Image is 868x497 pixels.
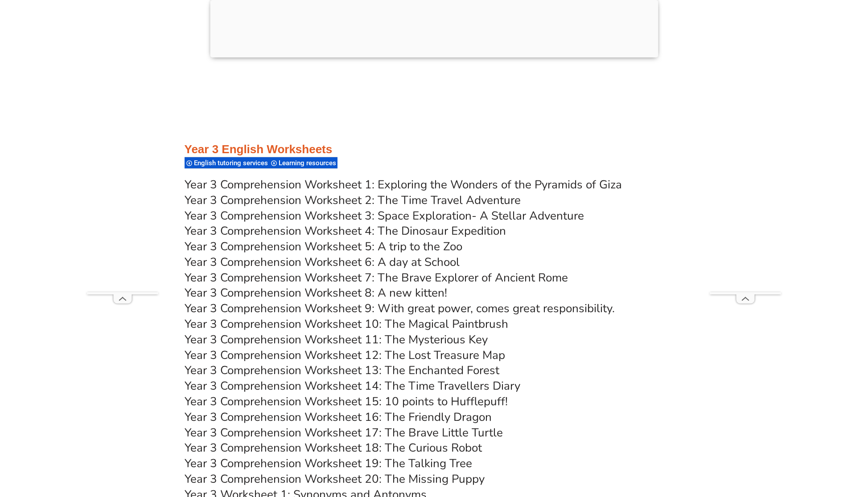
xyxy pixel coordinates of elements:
[715,396,868,497] iframe: Chat Widget
[185,177,622,192] a: Year 3 Comprehension Worksheet 1: Exploring the Wonders of the Pyramids of Giza
[185,378,520,394] a: Year 3 Comprehension Worksheet 14: The Time Travellers Diary
[194,159,271,167] span: English tutoring services
[87,25,158,292] iframe: Advertisement
[269,157,337,169] div: Learning resources
[185,208,584,224] a: Year 3 Comprehension Worksheet 3: Space Exploration- A Stellar Adventure
[185,332,488,347] a: Year 3 Comprehension Worksheet 11: The Mysterious Key
[185,270,568,285] a: Year 3 Comprehension Worksheet 7: The Brave Explorer of Ancient Rome
[185,239,462,254] a: Year 3 Comprehension Worksheet 5: A trip to the Zoo
[185,223,506,239] a: Year 3 Comprehension Worksheet 4: The Dinosaur Expedition
[185,347,505,363] a: Year 3 Comprehension Worksheet 12: The Lost Treasure Map
[185,254,460,270] a: Year 3 Comprehension Worksheet 6: A day at School
[185,456,472,471] a: Year 3 Comprehension Worksheet 19: The Talking Tree
[185,409,492,425] a: Year 3 Comprehension Worksheet 16: The Friendly Dragon
[710,25,781,292] iframe: Advertisement
[185,394,508,409] a: Year 3 Comprehension Worksheet 15: 10 points to Hufflepuff!
[185,471,485,487] a: Year 3 Comprehension Worksheet 20: The Missing Puppy
[185,142,684,157] h3: Year 3 English Worksheets
[279,159,339,167] span: Learning resources
[185,285,447,301] a: Year 3 Comprehension Worksheet 8: A new kitten!
[185,316,508,332] a: Year 3 Comprehension Worksheet 10: The Magical Paintbrush
[185,440,482,456] a: Year 3 Comprehension Worksheet 18: The Curious Robot
[185,157,269,169] div: English tutoring services
[185,425,503,440] a: Year 3 Comprehension Worksheet 17: The Brave Little Turtle
[185,192,521,208] a: Year 3 Comprehension Worksheet 2: The Time Travel Adventure
[185,363,499,378] a: Year 3 Comprehension Worksheet 13: The Enchanted Forest
[185,301,615,316] a: Year 3 Comprehension Worksheet 9: With great power, comes great responsibility.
